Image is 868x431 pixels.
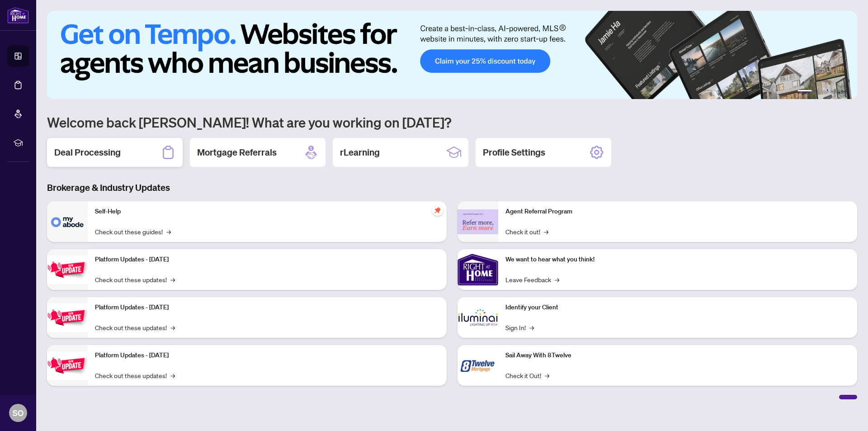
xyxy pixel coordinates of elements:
[95,207,439,217] p: Self-Help
[47,303,88,332] img: Platform Updates - July 8, 2025
[505,275,559,284] a: Leave Feedback→
[458,209,498,234] img: Agent Referral Program
[837,90,841,94] button: 5
[529,322,534,332] span: →
[95,275,175,284] a: Check out these updates!→
[95,350,439,360] p: Platform Updates - [DATE]
[555,275,559,284] span: →
[458,297,498,338] img: Identify your Client
[816,90,819,94] button: 2
[830,90,834,94] button: 4
[505,322,534,332] a: Sign In!→
[505,227,548,237] a: Check it out!→
[832,399,859,426] button: Open asap
[47,256,88,284] img: Platform Updates - July 21, 2025
[7,7,29,24] img: logo
[823,90,826,94] button: 3
[47,351,88,380] img: Platform Updates - June 23, 2025
[340,146,380,159] h2: rLearning
[47,11,857,99] img: Slide 0
[13,407,24,419] span: SO
[505,255,850,265] p: We want to hear what you think!
[54,146,121,159] h2: Deal Processing
[47,201,88,242] img: Self-Help
[95,370,175,380] a: Check out these updates!→
[170,370,175,380] span: →
[197,146,277,159] h2: Mortgage Referrals
[458,249,498,290] img: We want to hear what you think!
[505,303,850,313] p: Identify your Client
[95,255,439,265] p: Platform Updates - [DATE]
[545,370,549,380] span: →
[505,207,850,217] p: Agent Referral Program
[95,322,175,332] a: Check out these updates!→
[166,227,171,237] span: →
[95,227,171,237] a: Check out these guides!→
[47,114,857,131] h1: Welcome back [PERSON_NAME]! What are you working on [DATE]?
[797,90,812,94] button: 1
[170,322,175,332] span: →
[458,345,498,386] img: Sail Away With 8Twelve
[544,227,548,237] span: →
[432,205,443,216] span: pushpin
[483,146,545,159] h2: Profile Settings
[95,303,439,313] p: Platform Updates - [DATE]
[170,275,175,284] span: →
[844,90,848,94] button: 6
[47,181,857,194] h3: Brokerage & Industry Updates
[505,370,549,380] a: Check it Out!→
[505,350,850,360] p: Sail Away With 8Twelve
